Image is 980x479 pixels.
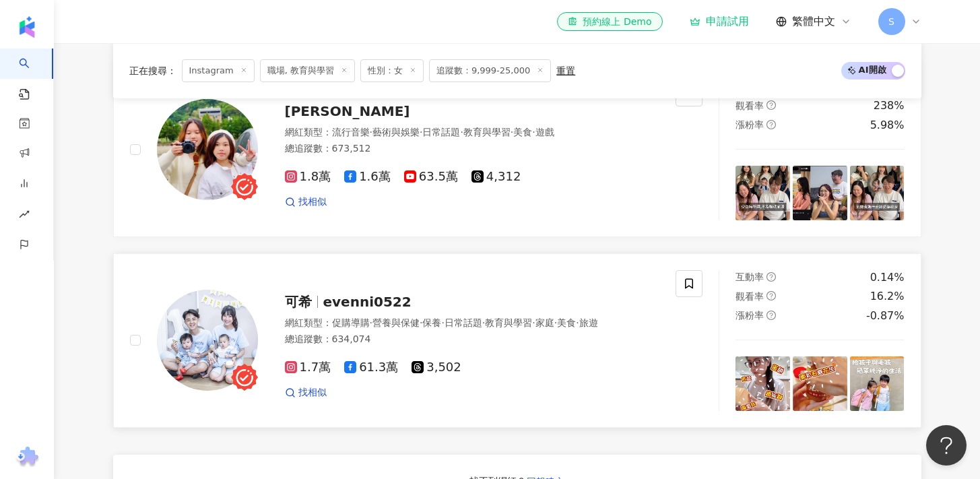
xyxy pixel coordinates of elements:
[422,127,460,137] span: 日常話題
[332,317,370,328] span: 促購導購
[736,310,764,321] span: 漲粉率
[471,170,521,184] span: 4,312
[285,103,410,119] span: [PERSON_NAME]
[736,272,764,282] span: 互動率
[557,12,662,31] a: 預約線上 Demo
[485,317,532,328] span: 教育與學習
[420,317,422,328] span: ·
[332,127,370,137] span: 流行音樂
[285,360,331,375] span: 1.7萬
[532,127,535,137] span: ·
[793,356,847,411] img: post-image
[344,170,391,184] span: 1.6萬
[285,317,660,330] div: 網紅類型 ：
[482,317,485,328] span: ·
[285,333,660,346] div: 總追蹤數 ： 634,074
[579,317,598,328] span: 旅遊
[323,294,412,310] span: evenni0522
[568,15,651,28] div: 預約線上 Demo
[766,100,776,110] span: question-circle
[460,127,463,137] span: ·
[736,291,764,302] span: 觀看率
[888,14,894,29] span: S
[870,270,905,285] div: 0.14%
[535,127,554,137] span: 遊戲
[285,126,660,139] div: 網紅類型 ：
[113,253,921,428] a: KOL Avatar可希evenni0522網紅類型：促購導購·營養與保健·保養·日常話題·教育與學習·家庭·美食·旅遊總追蹤數：634,0741.7萬61.3萬3,502找相似互動率quest...
[16,16,38,38] img: logo icon
[766,272,776,282] span: question-circle
[766,120,776,129] span: question-circle
[736,100,764,111] span: 觀看率
[372,317,420,328] span: 營養與保健
[866,309,905,323] div: -0.87%
[422,317,441,328] span: 保養
[412,360,461,375] span: 3,502
[736,356,790,411] img: post-image
[874,98,905,113] div: 238%
[576,317,579,328] span: ·
[557,317,576,328] span: 美食
[870,118,905,133] div: 5.98%
[532,317,535,328] span: ·
[554,317,557,328] span: ·
[19,201,30,231] span: rise
[404,170,458,184] span: 63.5萬
[792,14,835,29] span: 繁體中文
[445,317,482,328] span: 日常話題
[420,127,422,137] span: ·
[370,127,372,137] span: ·
[285,170,331,184] span: 1.8萬
[793,166,847,220] img: post-image
[441,317,444,328] span: ·
[535,317,554,328] span: 家庭
[260,59,355,82] span: 職場, 教育與學習
[298,386,327,400] span: 找相似
[513,127,532,137] span: 美食
[344,360,398,375] span: 61.3萬
[870,289,905,304] div: 16.2%
[556,65,575,76] div: 重置
[766,311,776,320] span: question-circle
[285,195,327,209] a: 找相似
[690,15,749,28] a: 申請試用
[736,166,790,220] img: post-image
[14,447,40,468] img: chrome extension
[511,127,513,137] span: ·
[372,127,420,137] span: 藝術與娛樂
[766,291,776,300] span: question-circle
[157,290,258,391] img: KOL Avatar
[182,59,255,82] span: Instagram
[19,49,46,101] a: search
[129,65,176,76] span: 正在搜尋 ：
[926,425,967,466] iframe: Help Scout Beacon - Open
[285,142,660,156] div: 總追蹤數 ： 673,512
[360,59,424,82] span: 性別：女
[285,294,312,310] span: 可希
[429,59,551,82] span: 追蹤數：9,999-25,000
[113,63,921,237] a: KOL Avatar[PERSON_NAME]網紅類型：流行音樂·藝術與娛樂·日常話題·教育與學習·美食·遊戲總追蹤數：673,5121.8萬1.6萬63.5萬4,312找相似互動率questi...
[285,386,327,400] a: 找相似
[850,356,905,411] img: post-image
[850,166,905,220] img: post-image
[298,195,327,209] span: 找相似
[370,317,372,328] span: ·
[736,119,764,130] span: 漲粉率
[463,127,511,137] span: 教育與學習
[157,99,258,200] img: KOL Avatar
